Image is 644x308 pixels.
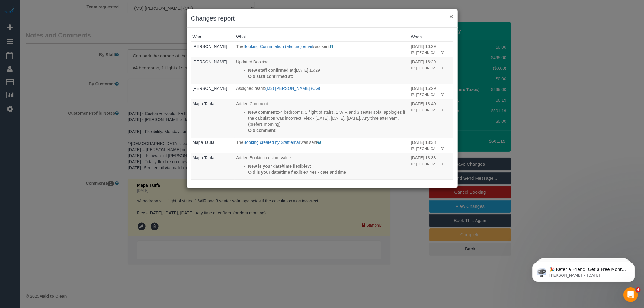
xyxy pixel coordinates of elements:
strong: Old is your date/time flexible?: [248,170,310,175]
small: IP: [TECHNICAL_ID] [411,51,444,55]
td: Who [191,99,235,138]
td: What [235,138,409,153]
iframe: Intercom live chat [623,287,638,302]
td: What [235,84,409,99]
small: IP: [TECHNICAL_ID] [411,93,444,97]
a: Booking Confirmation (Manual) email [243,44,313,49]
strong: New staff confirmed at: [248,68,295,73]
a: (M3) [PERSON_NAME] (CG) [265,86,320,91]
th: When [409,32,453,42]
p: [DATE] 16:29 [248,67,408,73]
td: When [409,57,453,84]
td: When [409,179,453,206]
th: What [235,32,409,42]
a: [PERSON_NAME] [193,86,227,91]
strong: Old staff confirmed at: [248,74,293,79]
p: Yes - date and time [248,169,408,175]
span: Assigned team: [236,86,265,91]
span: The [236,140,243,145]
td: When [409,138,453,153]
th: Who [191,32,235,42]
td: Who [191,84,235,99]
small: IP: [TECHNICAL_ID] [411,162,444,166]
a: Mapa Taufa [193,101,215,106]
a: Mapa Taufa [193,155,215,160]
td: What [235,179,409,206]
strong: New is your date/time flexible?: [248,164,311,169]
td: Who [191,179,235,206]
small: IP: [TECHNICAL_ID] [411,147,444,151]
p: x4 bedrooms, 1 flight of stairs, 1 WIR and 3 seater sofa. apologies if the calculation was incorr... [248,109,408,127]
span: Added Booking custom value [236,182,291,187]
td: What [235,42,409,57]
span: Updated Booking [236,59,268,64]
span: was sent [313,44,330,49]
span: was sent [301,140,317,145]
button: × [449,13,453,20]
a: [PERSON_NAME] [193,59,227,64]
sui-modal: Changes report [187,9,458,188]
td: Who [191,153,235,179]
iframe: Intercom notifications message [523,249,644,292]
span: Added Booking custom value [236,155,291,160]
td: What [235,57,409,84]
td: When [409,84,453,99]
td: When [409,153,453,179]
a: [PERSON_NAME] [193,44,227,49]
td: Who [191,42,235,57]
strong: New comment: [248,110,278,115]
td: What [235,153,409,179]
h3: Changes report [191,14,453,23]
span: Added Comment [236,101,268,106]
small: IP: [TECHNICAL_ID] [411,108,444,112]
strong: Old comment: [248,128,277,133]
a: Mapa Taufa [193,182,215,187]
span: 4 [636,287,641,292]
td: What [235,99,409,138]
td: Who [191,138,235,153]
span: The [236,44,243,49]
td: When [409,42,453,57]
a: Booking created by Staff email [243,140,301,145]
td: When [409,99,453,138]
td: Who [191,57,235,84]
a: Mapa Taufa [193,140,215,145]
small: IP: [TECHNICAL_ID] [411,66,444,70]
